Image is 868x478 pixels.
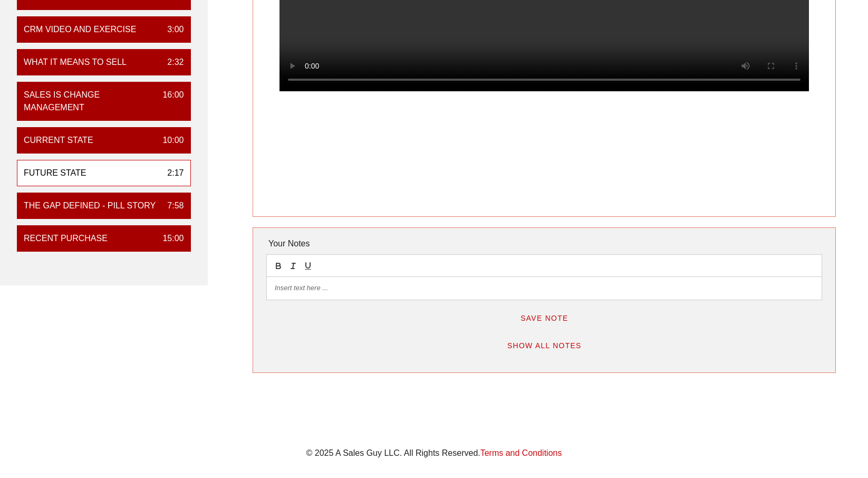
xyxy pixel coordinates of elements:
[24,89,154,114] div: Sales is Change Management
[24,56,127,69] div: What it means to sell
[24,199,156,212] div: The Gap Defined - Pill Story
[154,89,184,114] div: 16:00
[266,233,822,254] div: Your Notes
[507,341,582,350] span: Show All Notes
[159,56,184,69] div: 2:32
[154,134,184,147] div: 10:00
[159,199,184,212] div: 7:58
[498,336,590,355] button: Show All Notes
[24,167,86,179] div: Future State
[512,309,577,328] button: Save Note
[159,167,184,179] div: 2:17
[520,314,568,322] span: Save Note
[159,23,184,36] div: 3:00
[24,134,93,147] div: Current State
[480,448,562,457] a: Terms and Conditions
[24,232,108,245] div: Recent Purchase
[154,232,184,245] div: 15:00
[24,23,136,36] div: CRM VIDEO and EXERCISE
